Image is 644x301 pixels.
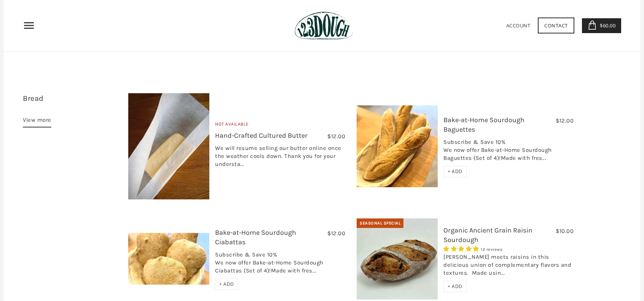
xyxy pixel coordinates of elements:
div: We will resume selling our butter online once the weather cools down. Thank you for your understa... [215,144,345,172]
a: Account [506,22,531,29]
img: 123Dough Bakery [295,11,353,40]
div: Not Available [215,121,345,131]
span: 12 reviews [481,247,502,252]
div: Seasonal Special [357,218,403,228]
span: + ADD [448,168,462,175]
img: Bake-at-Home Sourdough Baguettes [357,105,438,187]
a: Organic Ancient Grain Raisin Sourdough [443,226,532,244]
a: Bake-at-Home Sourdough Ciabattas [215,228,296,246]
div: + ADD [215,279,238,290]
span: $10.00 [556,228,574,234]
div: Subscribe & Save 10% We now offer Bake-at-Home Sourdough Baguettes (Set of 4)!Made with fres... [443,138,574,166]
img: Organic Ancient Grain Raisin Sourdough [357,218,438,299]
nav: Primary [23,19,35,32]
h3: 12 items [23,93,123,115]
span: $12.00 [327,230,345,237]
a: Bread [23,94,44,103]
img: Bake-at-Home Sourdough Ciabattas [128,233,209,285]
span: + ADD [219,281,234,287]
span: $60.00 [598,22,615,29]
div: Subscribe & Save 10% We now offer Bake-at-Home Sourdough Ciabattas (Set of 4)!Made with fres... [215,251,345,279]
a: Bake-at-Home Sourdough Baguettes [443,116,524,134]
a: Contact [538,18,574,33]
a: View more [23,115,51,127]
span: $12.00 [556,117,574,124]
span: $12.00 [327,133,345,140]
div: + ADD [443,166,467,177]
div: + ADD [443,281,467,292]
a: $60.00 [582,18,622,33]
a: Hand-Crafted Cultured Butter [215,131,308,140]
img: Hand-Crafted Cultured Butter [128,93,209,199]
span: + ADD [448,283,462,290]
span: 5.00 stars [443,245,481,252]
div: [PERSON_NAME] meets raisins in this delicious union of complementary flavors and textures. Made u... [443,253,574,281]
